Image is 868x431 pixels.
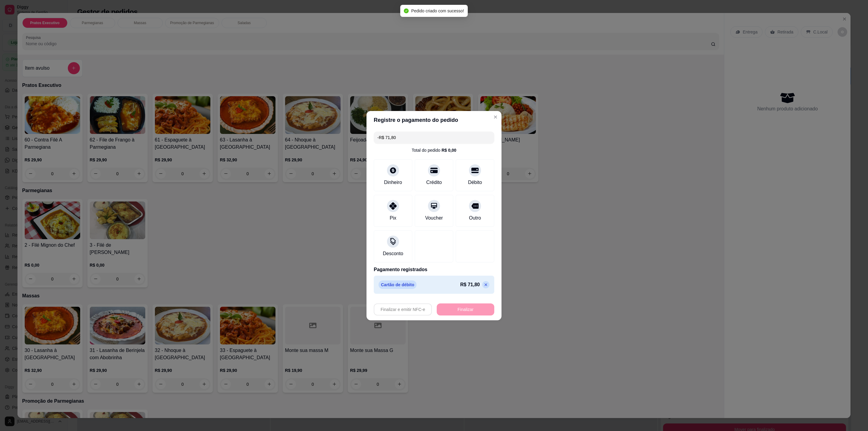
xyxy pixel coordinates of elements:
[383,250,403,257] div: Desconto
[469,214,481,222] div: Outro
[468,179,482,186] div: Débito
[442,147,456,153] div: R$ 0,00
[390,214,396,222] div: Pix
[460,281,480,288] p: R$ 71,80
[426,179,442,186] div: Crédito
[384,179,402,186] div: Dinheiro
[374,266,494,273] p: Pagamento registrados
[425,214,443,222] div: Voucher
[379,280,417,289] p: Cartão de débito
[404,8,409,13] span: check-circle
[491,112,500,122] button: Close
[377,132,491,144] input: Ex.: hambúrguer de cordeiro
[366,111,502,129] header: Registre o pagamento do pedido
[412,147,456,153] div: Total do pedido
[411,8,464,13] span: Pedido criado com sucesso!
